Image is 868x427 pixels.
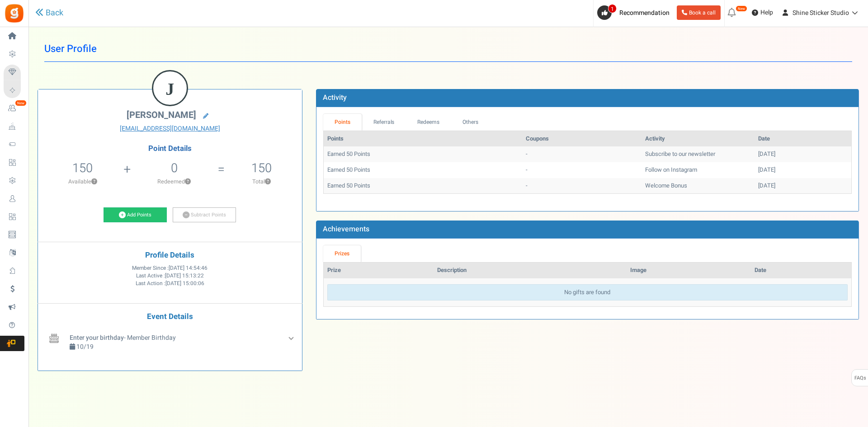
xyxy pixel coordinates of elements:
th: Activity [642,131,755,147]
a: New [4,101,24,116]
h4: Point Details [38,145,302,153]
td: Earned 50 Points [324,146,522,162]
div: [DATE] [758,166,848,174]
b: Enter your birthday [70,333,124,343]
button: ? [185,179,191,185]
a: [EMAIL_ADDRESS][DOMAIN_NAME] [45,124,295,133]
h5: 0 [171,161,178,175]
td: Earned 50 Points [324,162,522,178]
span: - Member Birthday [70,333,176,343]
b: Activity [323,92,347,103]
td: - [522,178,642,194]
b: Achievements [323,224,369,235]
div: No gifts are found [327,284,848,301]
h5: 150 [251,161,272,175]
a: Book a call [677,5,721,20]
span: Recommendation [619,8,670,18]
a: 1 Recommendation [597,5,673,20]
th: Description [434,263,627,278]
td: - [522,162,642,178]
span: Last Action : [136,280,204,287]
a: Subtract Points [173,207,236,223]
th: Date [751,263,851,278]
span: Member Since : [132,264,208,272]
span: FAQs [854,370,866,387]
div: [DATE] [758,150,848,159]
th: Image [627,263,751,278]
em: New [736,5,747,12]
a: Add Points [104,207,167,223]
span: 10/19 [76,342,94,352]
td: Follow on Instagram [642,162,755,178]
span: Last Active : [136,272,204,280]
td: Subscribe to our newsletter [642,146,755,162]
a: Points [323,114,362,131]
button: ? [91,179,97,185]
span: Help [758,8,773,17]
span: Shine Sticker Studio [793,8,849,18]
p: Total [226,178,297,186]
a: Redeems [406,114,451,131]
figcaption: J [153,71,187,107]
th: Date [755,131,851,147]
td: Welcome Bonus [642,178,755,194]
span: [DATE] 15:13:22 [165,272,204,280]
a: Referrals [362,114,406,131]
p: Available [42,178,123,186]
th: Coupons [522,131,642,147]
h4: Profile Details [45,251,295,260]
button: ? [265,179,271,185]
a: Prizes [323,245,361,262]
span: [DATE] 14:54:46 [169,264,208,272]
div: [DATE] [758,182,848,190]
td: Earned 50 Points [324,178,522,194]
span: [PERSON_NAME] [127,108,196,122]
td: - [522,146,642,162]
em: New [15,100,27,106]
img: Gratisfaction [4,3,24,23]
span: 1 [608,4,617,13]
h1: User Profile [44,36,852,62]
p: Redeemed [132,178,217,186]
span: [DATE] 15:00:06 [165,280,204,287]
th: Prize [324,263,434,278]
span: 150 [72,159,93,177]
a: Help [748,5,777,20]
a: Others [451,114,490,131]
th: Points [324,131,522,147]
h4: Event Details [45,313,295,321]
